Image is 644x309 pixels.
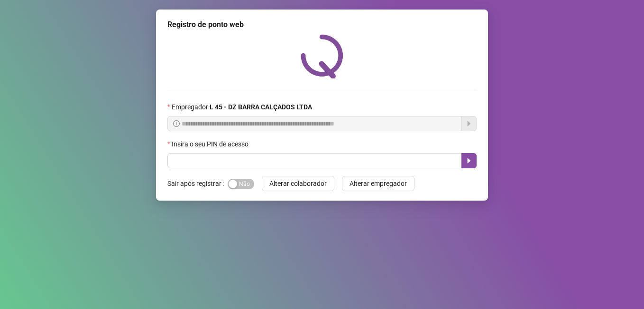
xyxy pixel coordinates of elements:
[210,103,312,111] strong: L 45 - DZ BARRA CALÇADOS LTDA
[350,178,407,189] span: Alterar empregador
[342,176,414,191] button: Alterar empregador
[167,176,228,191] label: Sair após registrar
[167,139,255,149] label: Insira o seu PIN de acesso
[301,34,343,78] img: QRPoint
[167,19,477,30] div: Registro de ponto web
[172,102,312,112] span: Empregador :
[173,120,180,127] span: info-circle
[465,157,473,164] span: caret-right
[269,178,327,189] span: Alterar colaborador
[262,176,334,191] button: Alterar colaborador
